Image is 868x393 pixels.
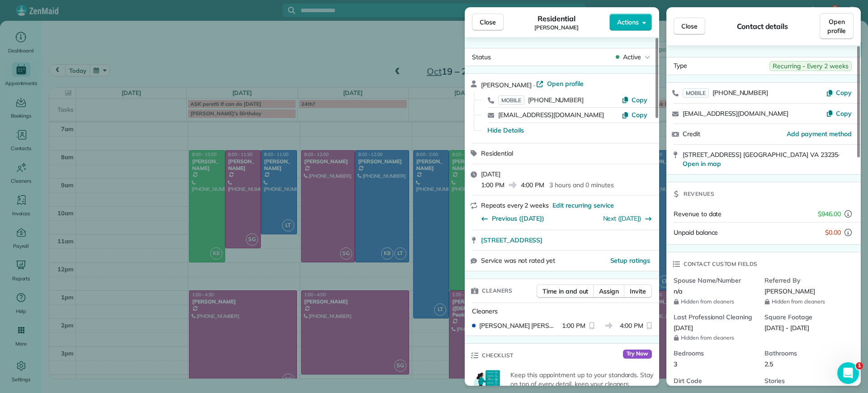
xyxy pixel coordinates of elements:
[825,228,841,237] span: $0.00
[610,256,651,265] span: Setup ratings
[481,236,542,245] span: [STREET_ADDRESS]
[836,109,852,118] span: Copy
[549,180,613,189] p: 3 hours and 0 minutes
[536,79,584,88] a: Open profile
[681,22,698,31] span: Close
[674,349,757,358] span: Bedrooms
[674,276,757,285] span: Spouse Name/Number
[482,286,512,295] span: Cleaners
[674,298,757,305] span: Hidden from cleaners
[482,351,514,360] span: Checklist
[617,18,639,27] span: Actions
[542,287,588,296] span: Time in and out
[683,160,721,168] a: Open in map
[593,284,625,298] button: Assign
[820,13,854,39] a: Open profile
[599,287,619,296] span: Assign
[683,130,700,138] span: Credit
[623,350,652,359] span: Try Now
[683,88,768,97] a: MOBILE[PHONE_NUMBER]
[674,324,693,332] span: [DATE]
[481,201,549,209] span: Repeats every 2 weeks
[769,61,852,71] span: Recurring - Every 2 weeks
[674,334,757,341] span: Hidden from cleaners
[538,13,576,24] span: Residential
[827,17,846,35] span: Open profile
[818,209,841,218] span: $946.00
[674,61,687,71] span: Type
[683,109,788,118] a: [EMAIL_ADDRESS][DOMAIN_NAME]
[630,287,646,296] span: Invite
[674,228,718,237] span: Unpaid balance
[764,360,773,368] span: 2.5
[472,307,498,315] span: Cleaners
[498,95,584,104] a: MOBILE[PHONE_NUMBER]
[528,96,584,104] span: [PHONE_NUMBER]
[683,88,709,98] span: MOBILE
[623,52,641,62] span: Active
[521,180,544,189] span: 4:00 PM
[492,214,544,223] span: Previous ([DATE])
[481,180,505,189] span: 1:00 PM
[481,236,654,245] a: [STREET_ADDRESS]
[620,321,643,330] span: 4:00 PM
[764,376,848,385] span: Stories
[632,111,647,119] span: Copy
[737,21,788,32] span: Contact details
[610,256,651,265] button: Setup ratings
[683,151,840,168] span: [STREET_ADDRESS] [GEOGRAPHIC_DATA] VA 23235 ·
[622,95,647,104] button: Copy
[826,109,852,118] button: Copy
[552,201,614,210] span: Edit recurring service
[481,214,544,223] button: Previous ([DATE])
[472,14,504,31] button: Close
[684,189,714,199] span: Revenues
[826,88,852,97] button: Copy
[624,284,652,298] button: Invite
[674,376,757,385] span: Dirt Code
[537,284,594,298] button: Time in and out
[787,129,852,138] a: Add payment method
[764,324,809,332] span: [DATE] - [DATE]
[487,126,524,135] button: Hide Details
[764,298,848,305] span: Hidden from cleaners
[764,349,848,358] span: Bathrooms
[674,313,757,322] span: Last Professional Cleaning
[603,214,642,223] a: Next ([DATE])
[479,321,558,330] span: [PERSON_NAME] [PERSON_NAME]
[481,81,532,89] span: [PERSON_NAME]
[547,79,584,88] span: Open profile
[712,89,768,97] span: [PHONE_NUMBER]
[622,110,647,119] button: Copy
[481,170,500,178] span: [DATE]
[498,111,604,119] a: [EMAIL_ADDRESS][DOMAIN_NAME]
[498,95,524,105] span: MOBILE
[632,96,647,104] span: Copy
[856,362,863,369] span: 1
[481,256,555,265] span: Service was not rated yet
[480,18,496,27] span: Close
[674,18,705,35] button: Close
[532,81,537,89] span: ·
[674,287,682,295] span: n/a
[674,360,677,368] span: 3
[764,287,815,295] span: [PERSON_NAME]
[837,362,859,384] iframe: Intercom live chat
[836,89,852,97] span: Copy
[684,260,758,269] span: Contact custom fields
[764,276,848,285] span: Referred By
[603,214,652,223] button: Next ([DATE])
[534,24,579,31] span: [PERSON_NAME]
[674,210,722,218] span: Revenue to date
[764,313,848,322] span: Square Footage
[562,321,585,330] span: 1:00 PM
[472,53,491,61] span: Status
[481,149,513,157] span: Residential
